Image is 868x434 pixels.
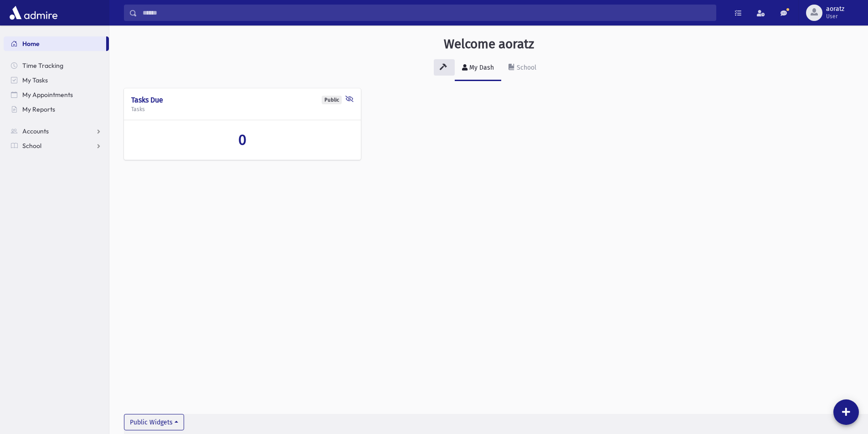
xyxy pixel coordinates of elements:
[4,73,109,87] a: My Tasks
[131,96,354,104] h4: Tasks Due
[4,102,109,117] a: My Reports
[7,4,60,22] img: AdmirePro
[455,56,501,81] a: My Dash
[22,91,73,99] span: My Appointments
[22,105,55,113] span: My Reports
[444,36,534,52] h3: Welcome aoratz
[501,56,544,81] a: School
[124,414,184,430] button: Public Widgets
[22,61,63,70] span: Time Tracking
[515,64,536,71] div: School
[131,106,354,112] h5: Tasks
[4,138,109,153] a: School
[4,36,106,51] a: Home
[22,127,49,135] span: Accounts
[322,96,342,104] div: Public
[826,13,844,20] span: User
[238,131,247,148] span: 0
[4,87,109,102] a: My Appointments
[22,76,48,84] span: My Tasks
[4,58,109,73] a: Time Tracking
[137,5,716,21] input: Search
[4,124,109,138] a: Accounts
[22,40,40,48] span: Home
[22,142,41,150] span: School
[826,5,844,13] span: aoratz
[467,64,494,71] div: My Dash
[131,131,354,148] a: 0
